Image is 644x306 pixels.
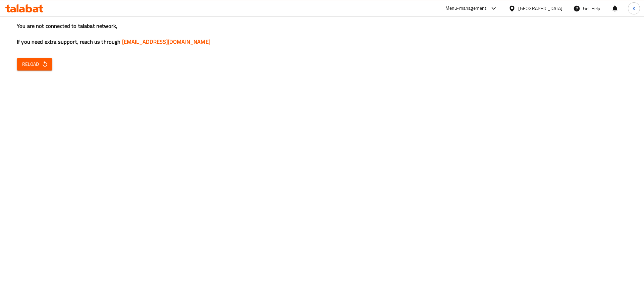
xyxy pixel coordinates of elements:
div: [GEOGRAPHIC_DATA] [518,5,562,12]
button: Reload [17,58,52,71]
div: Menu-management [445,4,487,12]
h3: You are not connected to talabat network, If you need extra support, reach us through [17,22,627,46]
span: K [633,5,635,12]
a: [EMAIL_ADDRESS][DOMAIN_NAME] [122,37,210,47]
span: Reload [22,60,47,69]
